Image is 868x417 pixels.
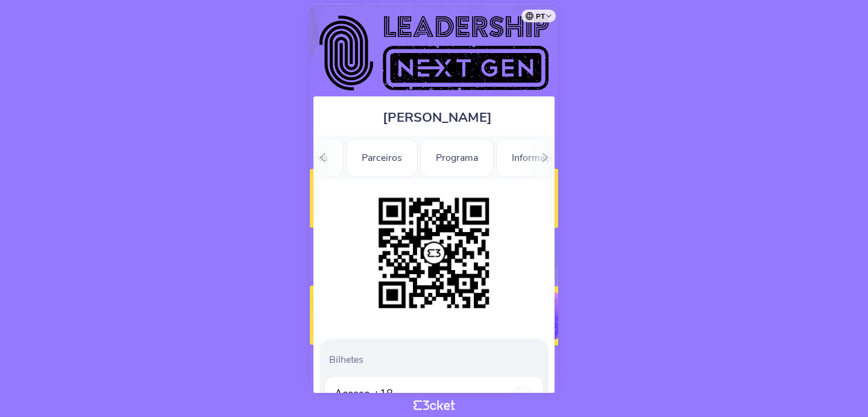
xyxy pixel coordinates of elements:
p: Bilhetes [329,353,544,366]
img: 120220e5a6f24da7b147e27ae8a6607b.png [373,192,495,315]
span: [PERSON_NAME] [383,108,492,127]
a: Informações [496,151,580,164]
img: Leadership Summit Next Gen [319,16,549,90]
a: Programa [420,151,494,164]
div: Informações [496,139,580,177]
div: Parceiros [346,139,418,177]
a: Parceiros [346,151,418,164]
span: Acesso +18 [335,386,399,401]
div: Programa [420,139,494,177]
